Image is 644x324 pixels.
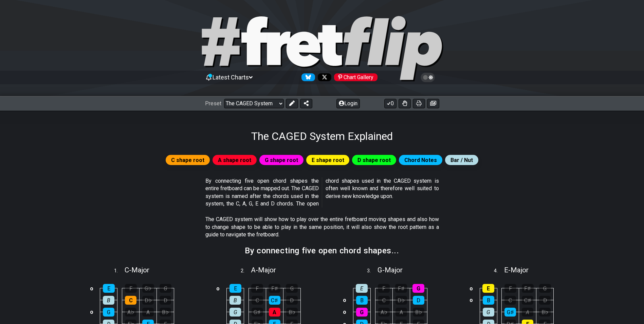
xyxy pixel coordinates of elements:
[251,130,393,143] h1: The CAGED System Explained
[252,296,263,305] div: C
[114,267,124,275] span: 1 .
[331,73,378,81] a: #fretflip at Pinterest
[367,267,377,275] span: 3 .
[341,294,349,306] td: o
[142,284,154,293] div: G♭
[504,284,516,293] div: F
[467,294,475,306] td: o
[413,308,424,317] div: B♭
[522,296,533,305] div: C♯
[539,296,551,305] div: D
[399,99,411,108] button: Toggle Dexterity for all fretkits
[504,296,516,305] div: C
[334,73,378,81] div: Chart Gallery
[125,266,149,274] span: C - Major
[205,100,221,107] span: Preset
[252,308,263,317] div: G♯
[88,306,96,318] td: o
[450,155,473,165] span: Bar / Nut
[251,266,276,274] span: A - Major
[125,284,137,293] div: F
[160,284,171,293] div: G
[522,308,533,317] div: A
[224,99,284,108] select: Preset
[413,99,425,108] button: Print
[395,296,407,305] div: D♭
[378,266,403,274] span: G - Major
[286,284,298,293] div: G
[300,99,312,108] button: Share Preset
[286,308,298,317] div: B♭
[103,296,114,305] div: B
[412,284,424,293] div: G
[229,296,241,305] div: B
[214,283,222,294] td: o
[205,216,439,238] p: The CAGED system will show how to play over the entire fretboard moving shapes and also how to ch...
[404,155,437,165] span: Chord Notes
[241,267,251,275] span: 2 .
[482,284,494,293] div: E
[378,296,390,305] div: C
[341,306,349,318] td: o
[315,73,331,81] a: Follow #fretflip at X
[504,266,529,274] span: E - Major
[413,296,424,305] div: D
[356,284,368,293] div: E
[171,155,204,165] span: C shape root
[483,296,494,305] div: B
[427,99,439,108] button: Create image
[356,308,368,317] div: G
[265,155,298,165] span: G shape root
[522,284,534,293] div: F♯
[229,284,241,293] div: E
[142,296,154,305] div: D♭
[356,296,368,305] div: B
[378,284,390,293] div: F
[384,99,397,108] button: 0
[160,308,171,317] div: B♭
[245,247,399,254] h2: By connecting five open chord shapes...
[395,308,407,317] div: A
[229,308,241,317] div: G
[103,308,114,317] div: G
[269,284,280,293] div: F♯
[483,308,494,317] div: G
[494,267,504,275] span: 4 .
[269,308,280,317] div: A
[160,296,171,305] div: D
[299,73,315,81] a: Follow #fretflip at Bluesky
[88,283,96,294] td: o
[213,74,249,81] span: Latest Charts
[205,177,439,208] p: By connecting five open chord shapes the entire fretboard can be mapped out. The CAGED system is ...
[539,308,551,317] div: B♭
[269,296,280,305] div: C♯
[312,155,344,165] span: E shape root
[251,284,263,293] div: F
[357,155,391,165] span: D shape root
[424,74,432,80] span: Toggle light / dark theme
[539,284,551,293] div: G
[286,99,298,108] button: Edit Preset
[395,284,407,293] div: F♯
[218,155,251,165] span: A shape root
[286,296,298,305] div: D
[504,308,516,317] div: G♯
[103,284,115,293] div: E
[467,283,475,294] td: o
[378,308,390,317] div: A♭
[142,308,154,317] div: A
[125,296,136,305] div: C
[336,99,360,108] button: Login
[125,308,136,317] div: A♭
